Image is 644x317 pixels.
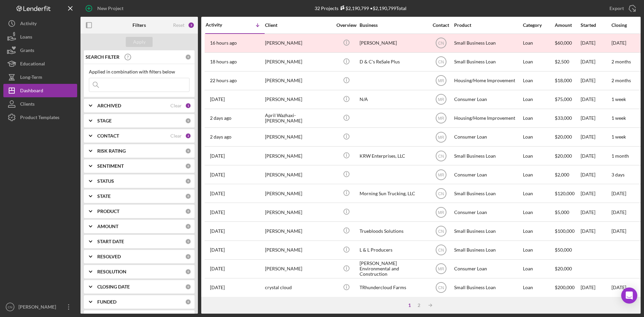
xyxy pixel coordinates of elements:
span: $33,000 [555,115,572,121]
a: Educational [3,57,77,70]
a: Grants [3,44,77,57]
div: 3 [188,22,195,29]
div: Housing/Home Improvement [454,109,521,127]
time: 2025-09-30 12:59 [210,191,225,196]
div: [PERSON_NAME] [265,260,332,278]
time: 2025-09-29 17:21 [210,210,225,215]
div: [PERSON_NAME] Environmental and Construction [360,260,427,278]
span: $5,000 [555,209,569,215]
span: $20,000 [555,153,572,159]
div: Loan [523,279,554,297]
div: 0 [185,269,191,275]
div: [DATE] [581,72,611,90]
div: Loan [523,34,554,52]
button: Clients [3,97,77,111]
span: $18,000 [555,77,572,83]
div: Housing/Home Improvement [454,72,521,90]
span: $100,000 [555,228,575,234]
b: SEARCH FILTER [86,54,119,60]
text: MR [438,97,444,102]
div: 2 [185,133,191,139]
div: Clients [20,97,35,112]
b: PRODUCT [97,209,119,214]
time: 2025-09-20 17:42 [210,285,225,290]
text: MR [438,172,444,177]
a: Product Templates [3,111,77,124]
div: Business [360,22,427,28]
time: 2025-10-02 21:13 [210,172,225,177]
time: 2025-10-06 19:15 [210,153,225,159]
time: 2 months [611,59,631,64]
button: CN[PERSON_NAME] [3,300,77,314]
div: Consumer Loan [454,128,521,146]
button: Dashboard [3,84,77,97]
button: Long-Term [3,70,77,84]
span: $75,000 [555,96,572,102]
div: 0 [185,54,191,60]
div: $2,190,799 [338,5,369,11]
text: CN [438,285,444,290]
time: [DATE] [611,228,626,234]
div: Loan [523,147,554,165]
div: Export [609,2,624,15]
div: Loan [523,260,554,278]
button: Activity [3,17,77,30]
div: Loan [523,203,554,221]
b: SENTIMENT [97,163,124,169]
div: Consumer Loan [454,203,521,221]
div: [DATE] [581,128,611,146]
b: CLOSING DATE [97,284,130,289]
text: MR [438,78,444,83]
div: Loan [523,222,554,240]
div: Dashboard [20,84,43,99]
div: [PERSON_NAME] [265,34,332,52]
div: New Project [97,2,123,15]
div: Activity [206,22,235,28]
div: Grants [20,44,34,59]
div: Morning Sun Trucking, LLC [360,184,427,202]
div: Small Business Loan [454,53,521,71]
div: [PERSON_NAME] [265,72,332,90]
div: [PERSON_NAME] [265,147,332,165]
div: Small Business Loan [454,222,521,240]
span: $200,000 [555,284,575,290]
div: [DATE] [581,166,611,183]
b: AMOUNT [97,224,118,229]
b: Filters [132,22,146,28]
time: 2025-09-26 18:36 [210,247,225,253]
div: [DATE] [581,109,611,127]
text: MR [438,267,444,271]
div: Loan [523,128,554,146]
div: crystal cloud [265,279,332,297]
div: 0 [185,178,191,184]
div: L & L Producers [360,241,427,259]
b: RESOLUTION [97,269,126,274]
div: Client [265,22,332,28]
div: Loan [523,184,554,202]
div: [DATE] [581,34,611,52]
a: Loans [3,30,77,44]
div: Amount [555,22,580,28]
div: [DATE] [581,91,611,108]
div: Truebloods Solutions [360,222,427,240]
div: D & C's ReSale Plus [360,53,427,71]
time: 2 months [611,77,631,83]
time: 2025-10-07 20:42 [210,115,231,121]
div: 0 [185,239,191,245]
div: [PERSON_NAME] [265,53,332,71]
div: [DATE] [581,53,611,71]
div: Loan [523,109,554,127]
text: CN [438,191,444,196]
div: Loan [523,241,554,259]
b: RISK RATING [97,148,126,154]
div: Contact [428,22,453,28]
div: KRW Enterprises, LLC [360,147,427,165]
time: 1 month [611,153,629,159]
div: 1 [185,103,191,109]
time: 2025-10-07 19:53 [210,134,231,140]
span: $20,000 [555,134,572,140]
div: [DATE] [581,184,611,202]
div: Small Business Loan [454,279,521,297]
